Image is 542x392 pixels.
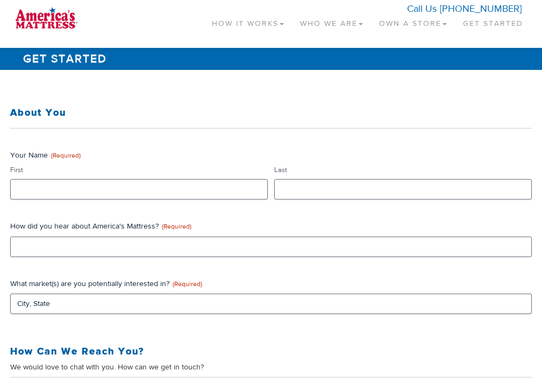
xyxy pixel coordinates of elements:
span: (Required) [162,222,191,231]
a: How It Works [204,5,292,37]
label: How did you hear about America's Mattress? [10,221,532,232]
div: We would love to chat with you. How can we get in touch? [10,362,532,373]
a: Who We Are [292,5,371,37]
span: (Required) [51,151,81,160]
label: What market(s) are you potentially interested in? [10,279,532,289]
input: City, State [10,294,532,314]
label: Last [274,165,532,175]
span: (Required) [173,280,202,288]
label: First [10,165,268,175]
img: logo [11,5,82,32]
a: [PHONE_NUMBER] [440,3,522,15]
h3: About You [10,108,532,118]
h3: How Can We Reach You? [10,346,532,357]
a: Own a Store [371,5,455,37]
span: Call Us [407,3,437,15]
a: Get Started [455,5,531,37]
h1: Get Started [18,48,524,70]
legend: Your Name [10,150,81,161]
